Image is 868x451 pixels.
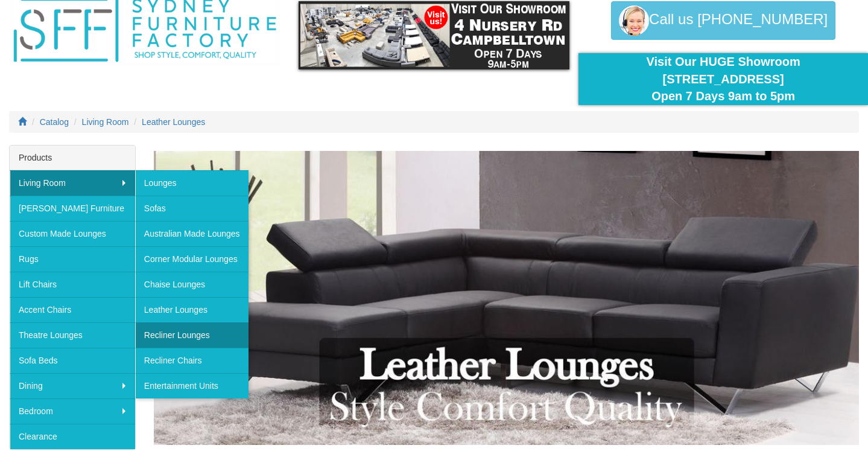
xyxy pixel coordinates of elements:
[10,170,135,196] a: Living Room
[142,117,205,127] a: Leather Lounges
[10,297,135,322] a: Accent Chairs
[82,117,129,127] a: Living Room
[10,246,135,272] a: Rugs
[299,1,570,69] img: showroom.gif
[135,221,249,246] a: Australian Made Lounges
[10,424,135,449] a: Clearance
[10,272,135,297] a: Lift Chairs
[135,272,249,297] a: Chaise Lounges
[135,297,249,322] a: Leather Lounges
[10,146,135,170] div: Products
[40,117,69,127] a: Catalog
[10,322,135,348] a: Theatre Lounges
[10,348,135,373] a: Sofa Beds
[588,53,859,105] div: Visit Our HUGE Showroom [STREET_ADDRESS] Open 7 Days 9am to 5pm
[10,373,135,398] a: Dining
[10,221,135,246] a: Custom Made Lounges
[135,348,249,373] a: Recliner Chairs
[154,151,859,445] img: Leather Lounges
[135,246,249,272] a: Corner Modular Lounges
[135,373,249,398] a: Entertainment Units
[135,170,249,196] a: Lounges
[10,398,135,424] a: Bedroom
[135,322,249,348] a: Recliner Lounges
[135,196,249,221] a: Sofas
[10,196,135,221] a: [PERSON_NAME] Furniture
